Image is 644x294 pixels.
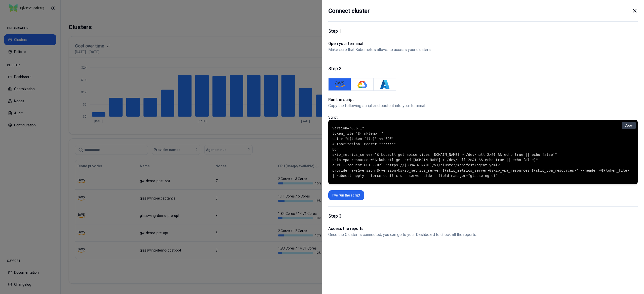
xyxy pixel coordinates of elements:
[328,226,638,232] h1: Access the reports
[328,47,431,53] p: Make sure that Kubernetes allows to access your clusters.
[328,28,638,35] h1: Step 1
[328,97,638,103] h1: Run the script
[622,122,636,129] button: Copy
[351,78,374,91] button: GKE
[335,79,345,89] img: AWS
[374,78,396,91] button: Azure
[328,6,370,15] h2: Connect cluster
[328,190,364,200] button: I've run the script
[357,79,367,89] img: GKE
[328,78,351,91] button: AWS
[332,126,634,178] code: version="0.6.1" token_file="$( mktemp )" cat > "${token_file}" <<'EOF' Authorization: Bearer ****...
[328,115,638,120] p: Script
[328,232,638,238] p: Once the Cluster is connected, you can go to your Dashboard to check all the reports.
[328,65,638,72] h1: Step 2
[328,41,431,47] h1: Open your terminal
[328,213,638,220] h1: Step 3
[380,79,390,89] img: Azure
[328,103,638,109] p: Copy the following script and paste it into your terminal.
